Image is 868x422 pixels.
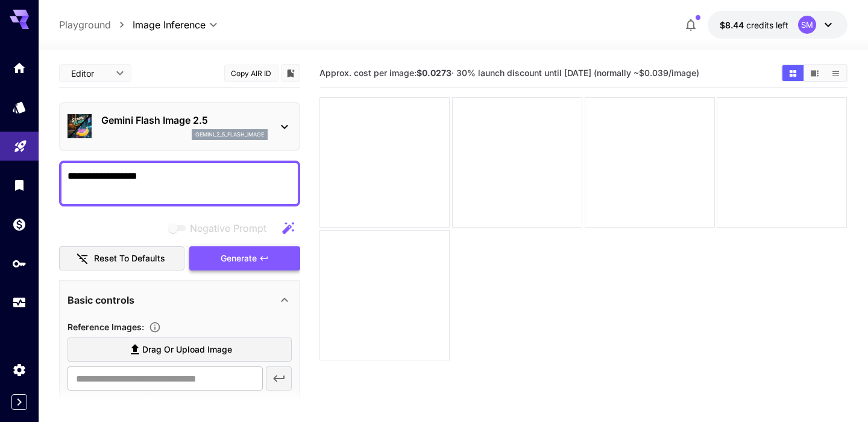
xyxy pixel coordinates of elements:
span: Negative Prompt [190,221,266,235]
div: Wallet [12,217,27,232]
div: Basic controls [68,286,292,315]
div: Library [12,177,27,193]
button: $8.44437SM [708,11,848,39]
span: Generate [221,251,257,266]
p: Gemini Flash Image 2.5 [101,113,268,127]
span: $8.44 [720,20,746,30]
button: Generate [189,246,300,271]
span: Approx. cost per image: · 30% launch discount until [DATE] (normally ~$0.039/image) [319,68,699,78]
div: Settings [12,362,27,377]
nav: breadcrumb [59,18,133,32]
button: Add to library [285,66,296,80]
button: Show images in grid view [782,65,804,81]
b: $0.0273 [417,68,451,78]
div: Home [12,60,27,75]
span: Image Inference [133,18,206,32]
div: Models [12,100,27,115]
span: credits left [746,20,788,30]
span: Reference Images : [68,322,144,332]
span: Negative prompts are not compatible with the selected model. [166,220,276,235]
div: API Keys [12,256,27,271]
button: Show images in video view [804,65,825,81]
div: Playground [13,135,28,150]
button: Copy AIR ID [224,65,278,82]
a: Playground [59,18,111,32]
button: Upload a reference image to guide the result. This is needed for Image-to-Image or Inpainting. Su... [144,321,166,333]
span: Editor [71,67,108,80]
div: Gemini Flash Image 2.5gemini_2_5_flash_image [68,108,292,145]
div: Show images in grid viewShow images in video viewShow images in list view [781,64,848,82]
button: Reset to defaults [59,246,184,271]
p: gemini_2_5_flash_image [195,130,264,139]
button: Expand sidebar [11,394,27,410]
button: Show images in list view [825,65,846,81]
label: Drag or upload image [68,337,292,362]
p: Basic controls [68,293,134,307]
div: $8.44437 [720,19,788,31]
div: Usage [12,295,27,310]
div: SM [798,16,816,34]
span: Drag or upload image [142,342,232,357]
